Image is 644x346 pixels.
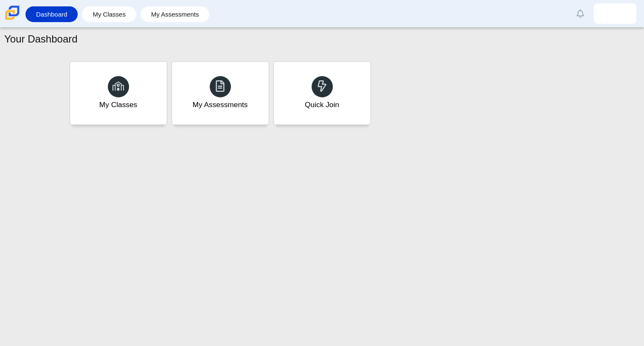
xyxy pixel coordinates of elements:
[193,99,248,110] div: My Assessments
[608,7,622,20] img: cristobal.borunda.1ebFKh
[145,6,205,22] a: My Assessments
[99,99,138,110] div: My Classes
[3,4,21,22] img: Carmen School of Science & Technology
[172,61,269,125] a: My Assessments
[594,3,636,24] a: cristobal.borunda.1ebFKh
[86,6,132,22] a: My Classes
[4,32,78,46] h1: Your Dashboard
[70,61,167,125] a: My Classes
[571,4,590,23] a: Alerts
[30,6,73,22] a: Dashboard
[3,16,21,23] a: Carmen School of Science & Technology
[305,99,339,110] div: Quick Join
[273,61,371,125] a: Quick Join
